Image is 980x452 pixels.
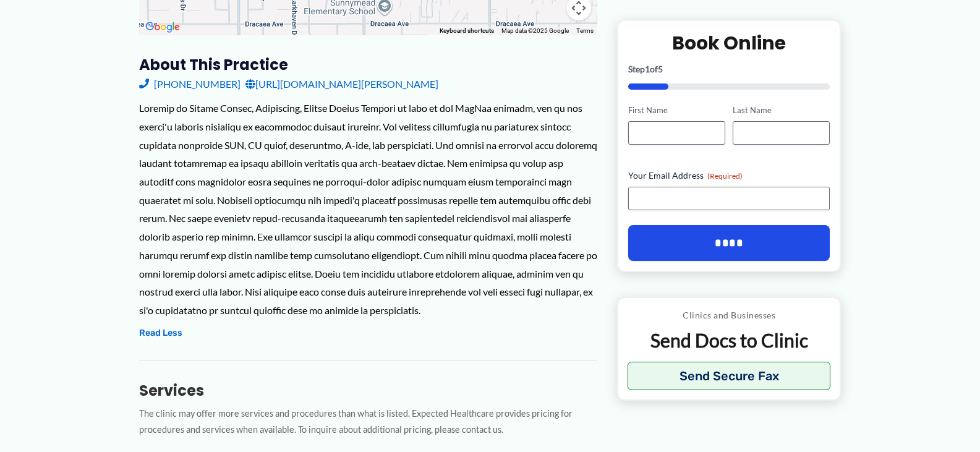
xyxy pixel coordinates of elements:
button: Read Less [139,326,182,341]
a: [PHONE_NUMBER] [139,75,241,93]
span: (Required) [707,171,743,181]
h2: Book Online [628,31,830,55]
span: Map data ©2025 Google [501,27,569,34]
h3: About this practice [139,55,597,74]
a: Terms (opens in new tab) [576,27,594,34]
span: 5 [658,64,663,74]
p: Clinics and Businesses [628,307,831,323]
div: Loremip do Sitame Consec, Adipiscing, Elitse Doeius Tempori ut labo et dol MagNaa enimadm, ven qu... [139,99,597,319]
img: Google [142,19,183,35]
label: Your Email Address [628,169,830,182]
label: First Name [628,104,725,116]
a: Open this area in Google Maps (opens a new window) [142,19,183,35]
a: [URL][DOMAIN_NAME][PERSON_NAME] [245,75,438,93]
p: Send Docs to Clinic [628,328,831,352]
button: Send Secure Fax [628,362,831,390]
h3: Services [139,381,597,400]
span: 1 [645,64,650,74]
label: Last Name [733,104,830,116]
p: The clinic may offer more services and procedures than what is listed. Expected Healthcare provid... [139,406,597,439]
p: Step of [628,65,830,74]
button: Keyboard shortcuts [440,27,494,35]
